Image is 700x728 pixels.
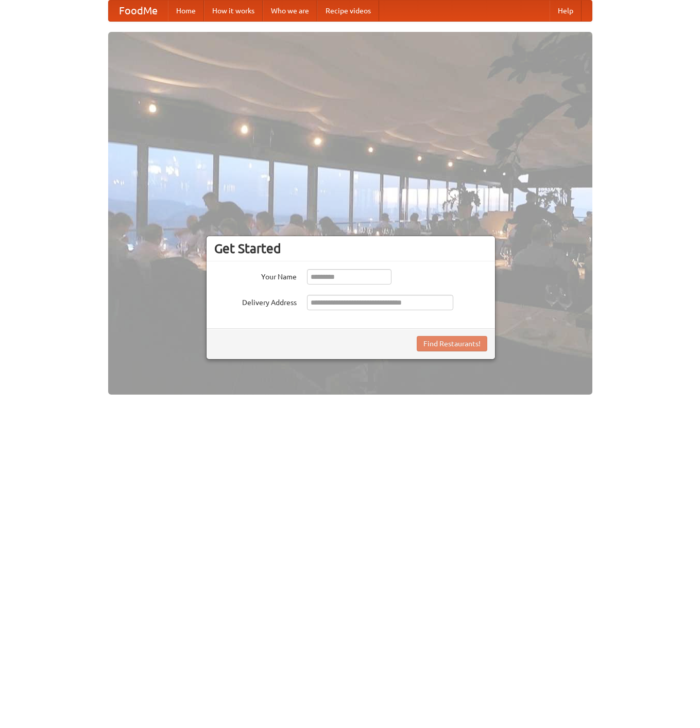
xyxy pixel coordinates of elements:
[317,1,379,21] a: Recipe videos
[550,1,582,21] a: Help
[168,1,204,21] a: Home
[214,295,297,308] label: Delivery Address
[263,1,317,21] a: Who we are
[214,269,297,282] label: Your Name
[109,1,168,21] a: FoodMe
[417,336,487,351] button: Find Restaurants!
[204,1,263,21] a: How it works
[214,241,487,256] h3: Get Started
